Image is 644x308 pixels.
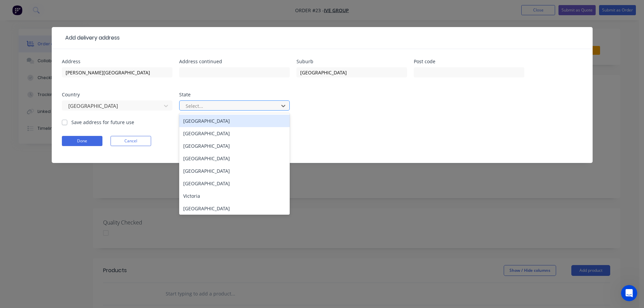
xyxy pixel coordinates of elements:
[5,39,111,90] div: Hey [PERSON_NAME] 👋Welcome to Factory!Take a look around, and if you have any questions just let ...
[33,8,46,15] p: Active
[4,3,17,16] button: go back
[179,92,290,97] div: State
[119,3,131,15] div: Close
[179,165,290,177] div: [GEOGRAPHIC_DATA]
[62,136,102,146] button: Done
[62,59,172,64] div: Address
[179,140,290,152] div: [GEOGRAPHIC_DATA]
[62,92,172,97] div: Country
[179,115,290,127] div: [GEOGRAPHIC_DATA]
[11,43,105,50] div: Hey [PERSON_NAME] 👋
[106,3,119,16] button: Home
[10,221,16,227] button: Emoji picker
[179,177,290,190] div: [GEOGRAPHIC_DATA]
[296,59,407,64] div: Suburb
[62,34,120,42] div: Add delivery address
[71,119,134,126] label: Save address for future use
[179,127,290,140] div: [GEOGRAPHIC_DATA]
[11,53,105,60] div: Welcome to Factory!
[21,221,27,227] button: Gif picker
[5,39,130,105] div: Cathy says…
[11,79,105,86] div: [PERSON_NAME]
[179,152,290,165] div: [GEOGRAPHIC_DATA]
[33,3,77,8] h1: [PERSON_NAME]
[11,92,64,96] div: [PERSON_NAME] • 6h ago
[19,4,30,15] img: Profile image for Cathy
[179,190,290,202] div: Victoria
[179,202,290,215] div: [GEOGRAPHIC_DATA]
[116,219,127,230] button: Send a message…
[111,136,151,146] button: Cancel
[179,59,290,64] div: Address continued
[621,285,637,301] iframe: Intercom live chat
[414,59,524,64] div: Post code
[6,207,129,219] textarea: Message…
[32,221,38,227] button: Upload attachment
[11,63,105,76] div: Take a look around, and if you have any questions just let us know.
